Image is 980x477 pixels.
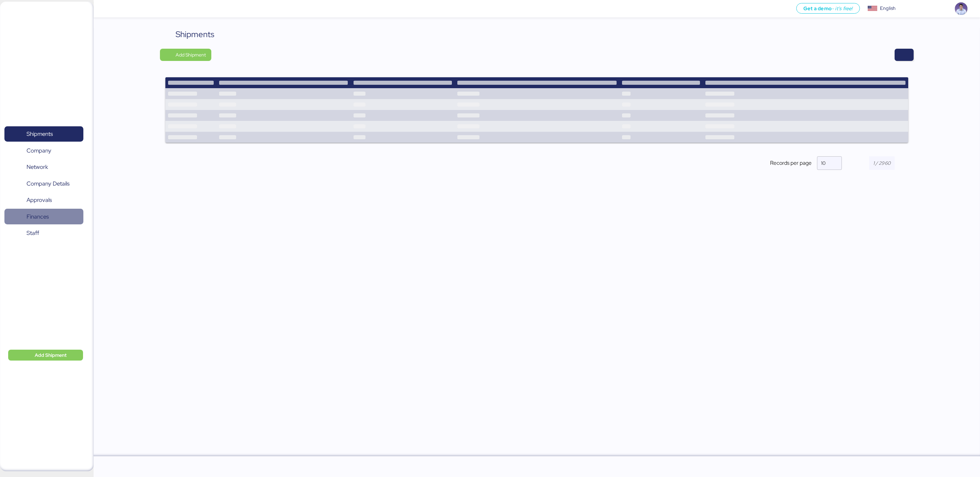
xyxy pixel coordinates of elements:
span: Add Shipment [176,51,206,59]
span: Network [27,162,48,172]
button: Add Shipment [160,49,211,61]
span: 10 [821,160,826,166]
a: Company Details [4,176,83,191]
span: Add Shipment [35,351,67,359]
button: Menu [98,3,109,15]
span: Shipments [27,129,53,139]
div: English [880,5,896,12]
a: Network [4,159,83,175]
a: Approvals [4,192,83,208]
span: Finances [27,212,49,222]
a: Company [4,143,83,158]
div: Shipments [176,28,214,41]
input: 1 / 2960 [869,156,895,170]
span: Staff [27,228,39,238]
span: Company Details [27,179,69,189]
button: Add Shipment [8,350,83,361]
span: Company [27,146,51,156]
span: Records per page [770,159,812,167]
a: Finances [4,209,83,224]
a: Staff [4,225,83,241]
a: Shipments [4,126,83,142]
span: Approvals [27,195,52,205]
